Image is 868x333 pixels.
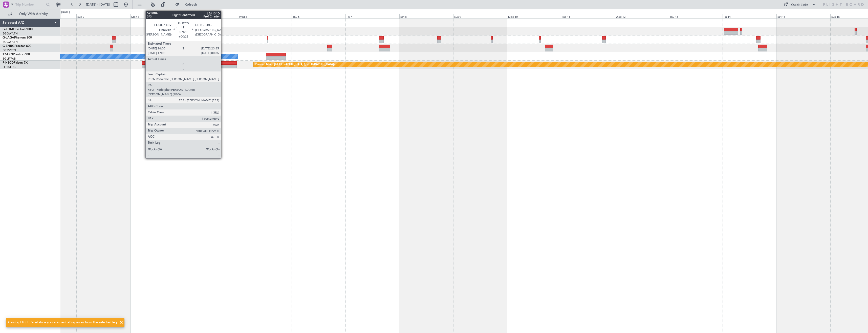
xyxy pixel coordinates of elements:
[238,14,292,18] div: Wed 5
[180,3,202,6] span: Refresh
[3,32,18,35] a: EGGW/LTN
[791,3,808,8] div: Quick Links
[292,14,345,18] div: Thu 6
[3,48,16,52] a: EGSS/STN
[345,14,399,18] div: Fri 7
[399,14,453,18] div: Sat 8
[130,14,184,18] div: Mon 3
[173,1,203,9] button: Refresh
[61,10,70,14] div: [DATE]
[6,10,55,18] button: Only With Activity
[3,53,30,56] a: T7-LZZIPraetor 600
[3,65,16,69] a: LFPB/LBG
[453,14,507,18] div: Sun 9
[3,36,32,39] a: G-JAGAPhenom 300
[669,14,723,18] div: Thu 13
[776,14,830,18] div: Sat 15
[8,320,117,325] div: Closing Flight Panel since you are navigating away from the selected leg
[255,61,335,68] div: Planned Maint [GEOGRAPHIC_DATA] ([GEOGRAPHIC_DATA])
[184,14,238,18] div: Tue 4
[3,40,18,44] a: EGGW/LTN
[781,1,818,9] button: Quick Links
[507,14,561,18] div: Mon 10
[561,14,615,18] div: Tue 11
[86,2,110,7] span: [DATE] - [DATE]
[76,14,130,18] div: Sun 2
[3,61,28,64] a: F-HECDFalcon 7X
[13,12,53,16] span: Only With Activity
[615,14,669,18] div: Wed 12
[3,61,14,64] span: F-HECD
[3,45,14,48] span: G-ENRG
[723,14,776,18] div: Fri 14
[3,57,16,61] a: EGLF/FAB
[15,1,45,8] input: Trip Number
[3,53,13,56] span: T7-LZZI
[3,28,33,31] a: G-FOMOGlobal 6000
[3,28,15,31] span: G-FOMO
[3,36,14,39] span: G-JAGA
[3,45,31,48] a: G-ENRGPraetor 600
